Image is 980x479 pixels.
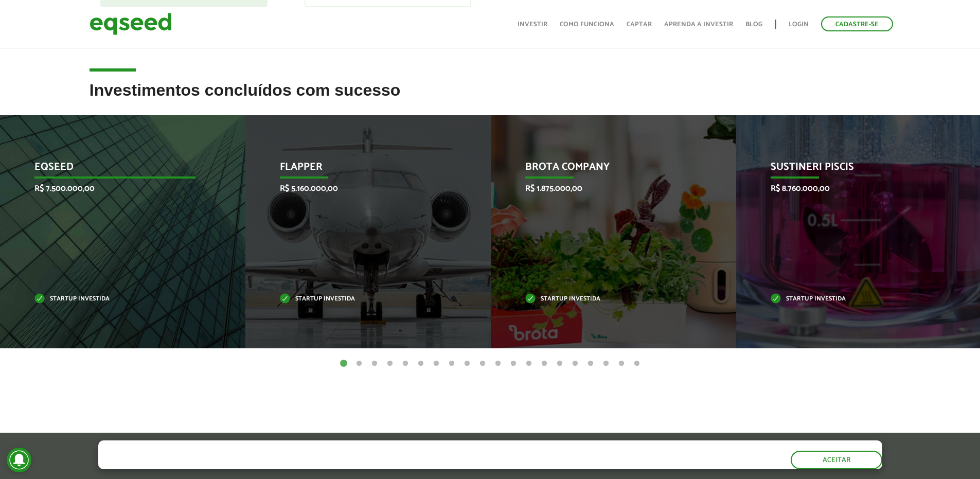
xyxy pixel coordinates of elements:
[280,161,441,179] p: Flapper
[524,359,534,369] button: 13 of 20
[601,359,611,369] button: 18 of 20
[525,161,686,179] p: Brota Company
[34,296,195,302] p: Startup investida
[789,21,809,28] a: Login
[354,359,364,369] button: 2 of 20
[447,359,457,369] button: 8 of 20
[280,296,441,302] p: Startup investida
[90,81,891,115] h2: Investimentos concluídos com sucesso
[745,21,762,28] a: Blog
[791,451,882,469] button: Aceitar
[632,359,642,369] button: 20 of 20
[570,359,580,369] button: 16 of 20
[234,460,353,469] a: política de privacidade e de cookies
[771,161,932,179] p: Sustineri Piscis
[627,21,652,28] a: Captar
[585,359,596,369] button: 17 of 20
[98,440,471,456] h5: O site da EqSeed utiliza cookies para melhorar sua navegação.
[369,359,380,369] button: 3 of 20
[385,359,395,369] button: 4 of 20
[518,21,547,28] a: Investir
[664,21,733,28] a: Aprenda a investir
[477,359,488,369] button: 10 of 20
[90,10,172,38] img: EqSeed
[493,359,503,369] button: 11 of 20
[416,359,426,369] button: 6 of 20
[771,184,932,193] p: R$ 8.760.000,00
[462,359,472,369] button: 9 of 20
[508,359,519,369] button: 12 of 20
[525,296,686,302] p: Startup investida
[771,296,932,302] p: Startup investida
[338,359,349,369] button: 1 of 20
[821,16,893,31] a: Cadastre-se
[280,184,441,193] p: R$ 5.160.000,00
[98,459,471,469] p: Ao clicar em "aceitar", você aceita nossa .
[431,359,441,369] button: 7 of 20
[34,161,195,179] p: EqSeed
[525,184,686,193] p: R$ 1.875.000,00
[616,359,627,369] button: 19 of 20
[555,359,565,369] button: 15 of 20
[560,21,614,28] a: Como funciona
[539,359,549,369] button: 14 of 20
[400,359,411,369] button: 5 of 20
[34,184,195,193] p: R$ 7.500.000,00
